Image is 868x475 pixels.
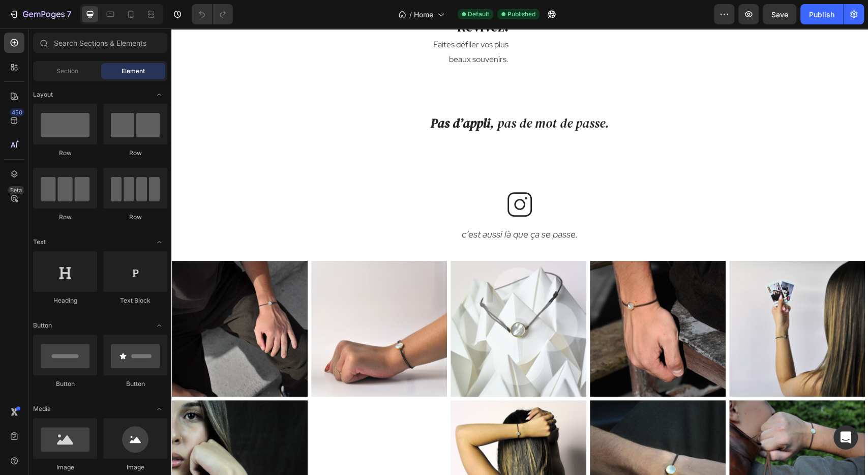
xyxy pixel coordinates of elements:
[151,317,167,334] span: Toggle open
[771,10,788,19] span: Save
[507,10,535,19] span: Published
[33,149,97,158] div: Row
[103,149,167,158] div: Row
[33,90,53,99] span: Layout
[33,237,46,247] span: Text
[8,186,24,194] div: Beta
[33,33,167,53] input: Search Sections & Elements
[558,232,694,368] img: gempages_576328857733301187-5c0c2775-9794-456c-b2f1-21aa7d3fa2a1.png
[192,4,233,24] div: Undo/Redo
[468,10,489,19] span: Default
[33,463,97,472] div: Image
[103,213,167,222] div: Row
[409,9,412,20] span: /
[151,234,167,250] span: Toggle open
[140,232,276,368] img: gempages_576328857733301187-6d4bf18b-e5a8-45c4-aa69-7dd1845a724d.png
[279,232,415,368] img: gempages_576328857733301187-3232e09d-f5ca-45a8-a84e-6010d41cf775.png
[809,9,834,20] div: Publish
[33,213,97,222] div: Row
[171,28,868,475] iframe: Design area
[67,8,71,20] p: 7
[33,379,97,389] div: Button
[1,232,136,368] img: gempages_576328857733301187-d688e347-4f87-4c11-8d4e-3c8b45ed9f8c.png
[103,379,167,389] div: Button
[833,425,858,450] div: Open Intercom Messenger
[259,86,319,103] strong: Pas d’appli
[4,4,76,24] button: 7
[33,321,52,330] span: Button
[414,9,433,20] span: Home
[151,401,167,417] span: Toggle open
[56,67,78,76] span: Section
[33,404,51,413] span: Media
[122,67,145,76] span: Element
[33,296,97,305] div: Heading
[103,463,167,472] div: Image
[103,296,167,305] div: Text Block
[763,4,796,24] button: Save
[800,4,843,24] button: Publish
[10,108,24,116] div: 450
[418,232,554,368] img: gempages_576328857733301187-eec2e23a-6648-4a56-856e-2aea5e945d65.png
[151,86,167,103] span: Toggle open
